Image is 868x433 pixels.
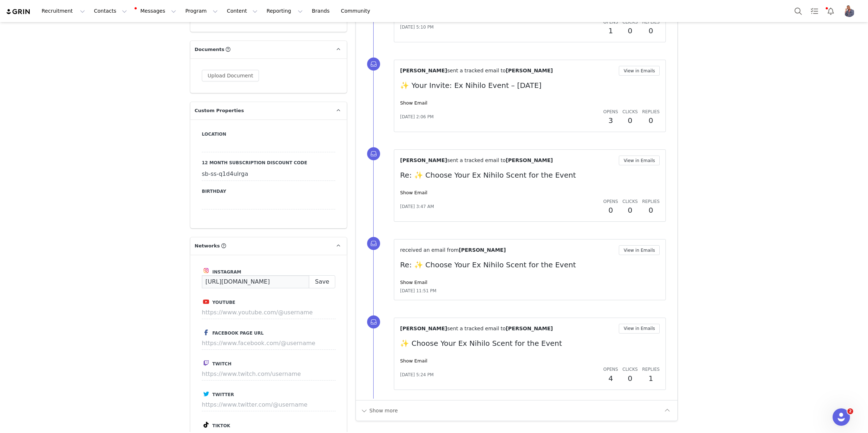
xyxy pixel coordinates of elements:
span: [PERSON_NAME] [506,157,553,163]
span: Clicks [622,199,638,204]
span: Clicks [622,109,638,114]
a: Show Email [400,358,427,364]
img: 01054dcf-09b0-45b2-b798-8d9777a9eb95.jpg [843,5,855,17]
a: Show Email [400,190,427,195]
button: Save [309,275,335,288]
a: Show Email [400,280,427,285]
span: [DATE] 3:47 AM [400,203,434,210]
h2: 0 [622,373,638,384]
span: sent a tracked email to [447,68,506,73]
p: ✨ Your Invite: Ex Nihilo Event – [DATE] [400,80,660,91]
button: Reporting [262,3,307,19]
label: Birthday [202,188,335,195]
body: Rich Text Area. Press ALT-0 for help. [6,6,297,14]
img: grin logo [6,8,31,15]
input: https://www.twitch.com/username [202,368,336,381]
h2: 0 [642,25,660,36]
span: Replies [642,199,660,204]
button: View in Emails [619,156,660,165]
span: [PERSON_NAME] [400,157,447,163]
h2: 0 [622,205,638,216]
button: Program [181,3,222,19]
a: Show Email [400,100,427,106]
span: Networks [195,242,220,250]
a: Tasks [807,3,822,19]
h2: 0 [622,115,638,126]
span: Clicks [622,20,638,25]
span: sent a tracked email to [447,326,506,331]
input: https://www.instagram.com/username [202,275,309,288]
p: Re: ✨ Choose Your Ex Nihilo Scent for the Event [400,259,660,270]
span: Replies [642,367,660,372]
h2: 1 [642,373,660,384]
button: Messages [132,3,180,19]
input: https://www.facebook.com/@username [202,337,336,350]
a: Brands [307,3,336,19]
h2: 4 [603,373,618,384]
button: Content [222,3,262,19]
span: Twitch [212,361,231,366]
span: [PERSON_NAME] [506,68,553,73]
img: instagram.svg [203,268,209,273]
span: sent a tracked email to [447,157,506,163]
span: Opens [603,109,618,114]
span: Opens [603,367,618,372]
button: Recruitment [37,3,89,19]
span: Tiktok [212,423,230,428]
h2: 0 [642,115,660,126]
button: Contacts [90,3,131,19]
span: Twitter [212,392,234,397]
span: [PERSON_NAME] [400,68,447,73]
span: 2 [847,408,853,414]
span: [DATE] 2:06 PM [400,114,434,120]
span: Facebook Page URL [212,331,264,336]
span: Opens [603,20,618,25]
input: https://www.twitter.com/@username [202,398,336,411]
h2: 0 [603,205,618,216]
span: Instagram [212,269,241,275]
span: Documents [195,46,224,53]
span: Opens [603,199,618,204]
a: Community [337,3,378,19]
span: [DATE] 5:24 PM [400,372,434,378]
button: View in Emails [619,66,660,76]
span: Replies [642,109,660,114]
button: View in Emails [619,324,660,334]
h2: 1 [603,25,618,36]
span: received an email from [400,247,459,253]
span: Replies [642,20,660,25]
button: View in Emails [619,245,660,255]
h2: 0 [642,205,660,216]
p: Re: ✨ Choose Your Ex Nihilo Scent for the Event [400,170,660,181]
label: 12 Month Subscription discount code [202,160,335,166]
button: Upload Document [202,70,259,81]
span: Youtube [212,300,235,305]
span: [DATE] 11:51 PM [400,288,436,294]
label: Location [202,131,335,137]
span: Clicks [622,367,638,372]
button: Notifications [823,3,839,19]
p: ✨ Choose Your Ex Nihilo Scent for the Event [400,338,660,349]
span: Custom Properties [195,107,244,114]
span: [PERSON_NAME] [506,326,553,331]
span: [DATE] 5:10 PM [400,24,434,30]
span: [PERSON_NAME] [400,326,447,331]
input: https://www.youtube.com/@username [202,306,336,319]
button: Search [790,3,806,19]
div: sb-ss-q1d4ulrga [202,168,335,181]
span: [PERSON_NAME] [459,247,506,253]
iframe: Intercom live chat [833,408,850,426]
h2: 3 [603,115,618,126]
button: Show more [360,405,398,416]
button: Profile [839,5,862,17]
h2: 0 [622,25,638,36]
